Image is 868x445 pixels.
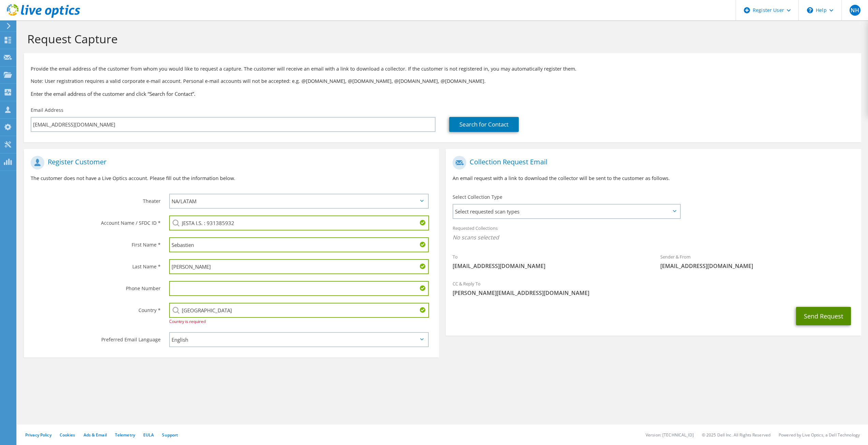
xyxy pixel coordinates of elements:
[446,221,861,246] div: Requested Collections
[31,303,161,314] label: Country *
[25,432,52,438] a: Privacy Policy
[31,90,854,98] h3: Enter the email address of the customer and click “Search for Contact”.
[31,65,854,73] p: Provide the email address of the customer from whom you would like to request a capture. The cust...
[446,277,861,300] div: CC & Reply To
[143,432,154,438] a: EULA
[27,32,854,46] h1: Request Capture
[646,432,694,438] li: Version: [TECHNICAL_ID]
[31,107,63,114] label: Email Address
[31,216,161,226] label: Account Name / SFDC ID *
[850,5,860,16] span: NH
[446,250,653,273] div: To
[60,432,75,438] a: Cookies
[115,432,135,438] a: Telemetry
[31,77,854,85] p: Note: User registration requires a valid corporate e-mail account. Personal e-mail accounts will ...
[453,205,679,218] span: Select requested scan types
[162,432,178,438] a: Support
[31,259,161,270] label: Last Name *
[31,281,161,292] label: Phone Number
[31,175,432,182] p: The customer does not have a Live Optics account. Please fill out the information below.
[31,156,429,169] h1: Register Customer
[453,234,854,241] span: No scans selected
[653,250,861,273] div: Sender & From
[31,332,161,343] label: Preferred Email Language
[807,7,813,13] svg: \n
[453,175,854,182] p: An email request with a link to download the collector will be sent to the customer as follows.
[453,289,854,297] span: [PERSON_NAME][EMAIL_ADDRESS][DOMAIN_NAME]
[453,156,851,169] h1: Collection Request Email
[453,262,647,270] span: [EMAIL_ADDRESS][DOMAIN_NAME]
[31,194,161,205] label: Theater
[453,194,502,201] label: Select Collection Type
[31,237,161,248] label: First Name *
[779,432,860,438] li: Powered by Live Optics, a Dell Technology
[702,432,770,438] li: © 2025 Dell Inc. All Rights Reserved
[660,262,854,270] span: [EMAIL_ADDRESS][DOMAIN_NAME]
[169,318,206,324] span: Country is required
[84,432,107,438] a: Ads & Email
[449,117,519,132] a: Search for Contact
[796,307,851,325] button: Send Request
